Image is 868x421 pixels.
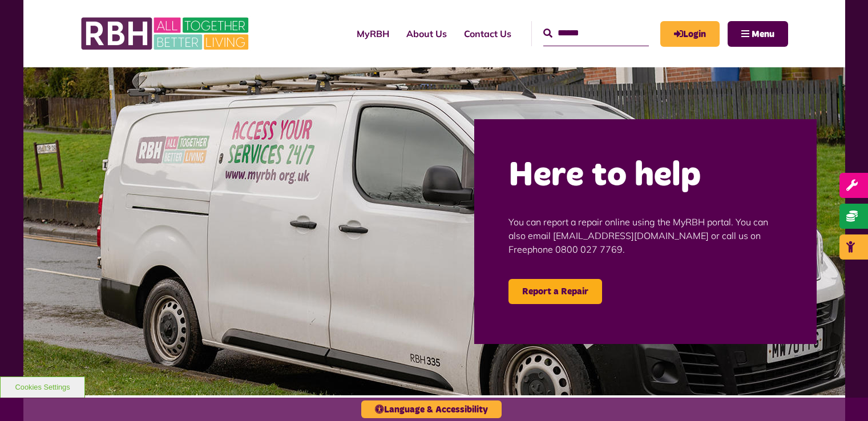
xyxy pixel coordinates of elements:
[508,279,602,304] a: Report a Repair
[752,30,774,39] span: Menu
[508,198,782,273] p: You can report a repair online using the MyRBH portal. You can also email [EMAIL_ADDRESS][DOMAIN_...
[660,21,720,47] a: MyRBH
[398,18,455,49] a: About Us
[508,153,782,198] h2: Here to help
[728,21,788,47] button: Navigation
[80,11,252,56] img: RBH
[455,18,520,49] a: Contact Us
[23,67,845,395] img: Repairs 6
[361,400,502,418] button: Language & Accessibility
[348,18,398,49] a: MyRBH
